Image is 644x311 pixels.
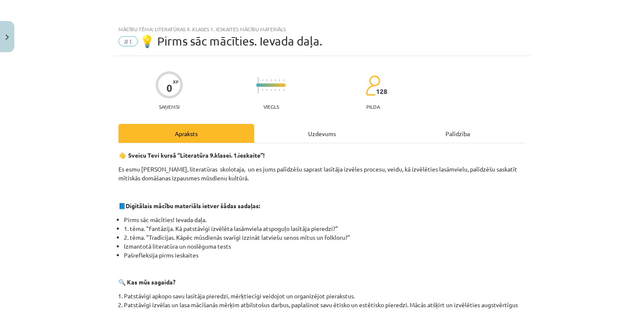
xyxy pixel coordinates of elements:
[275,79,276,81] img: icon-short-line-57e1e144782c952c97e751825c79c345078a6d821885a25fce030b3d8c18986b.svg
[166,82,172,94] div: 0
[126,202,260,209] strong: Digitālais mācību materiāls ietver šādas sadaļas:
[118,201,526,210] p: 📘
[266,79,267,81] img: icon-short-line-57e1e144782c952c97e751825c79c345078a6d821885a25fce030b3d8c18986b.svg
[283,89,284,91] img: icon-short-line-57e1e144782c952c97e751825c79c345078a6d821885a25fce030b3d8c18986b.svg
[118,124,254,143] div: Apraksts
[118,151,265,159] strong: 👋 Sveicu Tevi kursā “Literatūra 9.klasei. 1.ieskaite”!
[124,215,526,224] li: Pirms sāc mācīties! Ievada daļa.
[263,104,279,110] p: Viegls
[118,26,526,32] div: Mācību tēma: Literatūras 9. klases 1. ieskaites mācību materiāls
[118,36,138,46] span: #1
[118,278,175,286] strong: 🔍 Kas mūs sagaida?
[156,104,183,110] p: Saņemsi
[365,75,380,96] img: students-c634bb4e5e11cddfef0936a35e636f08e4e9abd3cc4e673bd6f9a4125e45ecb1.svg
[271,79,271,81] img: icon-short-line-57e1e144782c952c97e751825c79c345078a6d821885a25fce030b3d8c18986b.svg
[262,79,263,81] img: icon-short-line-57e1e144782c952c97e751825c79c345078a6d821885a25fce030b3d8c18986b.svg
[390,124,526,143] div: Palīdzība
[254,124,390,143] div: Uzdevums
[376,88,387,95] span: 128
[266,89,267,91] img: icon-short-line-57e1e144782c952c97e751825c79c345078a6d821885a25fce030b3d8c18986b.svg
[262,89,263,91] img: icon-short-line-57e1e144782c952c97e751825c79c345078a6d821885a25fce030b3d8c18986b.svg
[5,35,9,40] img: icon-close-lesson-0947bae3869378f0d4975bcd49f059093ad1ed9edebbc8119c70593378902aed.svg
[275,89,276,91] img: icon-short-line-57e1e144782c952c97e751825c79c345078a6d821885a25fce030b3d8c18986b.svg
[124,233,526,242] li: 2. tēma. "Tradīcijas. Kāpēc mūsdienās svarīgi izzināt latviešu senos mītus un folkloru?"
[124,251,526,260] li: Pašrefleksija pirms ieskaites
[279,89,280,91] img: icon-short-line-57e1e144782c952c97e751825c79c345078a6d821885a25fce030b3d8c18986b.svg
[271,89,271,91] img: icon-short-line-57e1e144782c952c97e751825c79c345078a6d821885a25fce030b3d8c18986b.svg
[118,165,526,182] p: Es esmu [PERSON_NAME], literatūras skolotaja, un es jums palīdzēšu saprast lasītāja izvēles proce...
[258,77,259,94] img: icon-long-line-d9ea69661e0d244f92f715978eff75569469978d946b2353a9bb055b3ed8787d.svg
[279,79,280,81] img: icon-short-line-57e1e144782c952c97e751825c79c345078a6d821885a25fce030b3d8c18986b.svg
[173,79,178,84] span: XP
[124,292,526,300] li: Patstāvīgi apkopo savu lasītāja pieredzi, mērķtiecīgi veidojot un organizējot pierakstus.
[140,34,322,48] span: 💡 Pirms sāc mācīties. Ievada daļa.
[124,224,526,233] li: 1. tēma. "Fantāzija. Kā patstāvīgi izvēlēta lasāmviela atspoguļo lasītāja pieredzi?"
[366,104,380,110] p: pilda
[124,242,526,251] li: Izmantotā literatūra un noslēguma tests
[283,79,284,81] img: icon-short-line-57e1e144782c952c97e751825c79c345078a6d821885a25fce030b3d8c18986b.svg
